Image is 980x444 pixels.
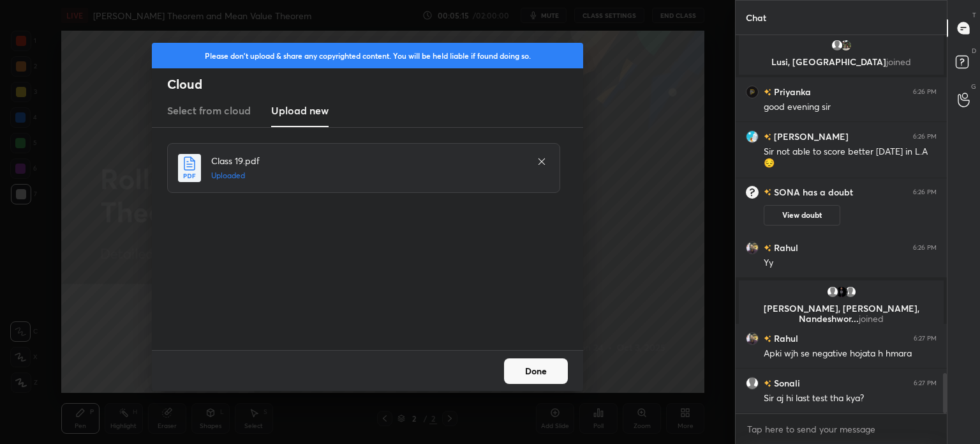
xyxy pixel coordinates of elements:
p: D [972,46,976,56]
img: default.png [826,286,839,298]
h5: Uploaded [211,170,524,181]
div: 6:27 PM [914,335,937,342]
h6: Rahul [771,332,798,345]
div: Apki wjh se negative hojata h hmara [764,348,937,360]
h2: Cloud [167,76,583,93]
p: Lusi, [GEOGRAPHIC_DATA] [746,57,936,67]
div: Sir aj hi last test tha kya? [764,392,937,405]
img: no-rating-badge.077c3623.svg [764,89,771,96]
p: [PERSON_NAME], [PERSON_NAME], Nandeshwor... [746,303,936,324]
img: no-rating-badge.077c3623.svg [764,245,771,252]
img: 2f2efb54fe2040d5abab65ab67827fc8.jpg [746,241,759,254]
div: 6:26 PM [913,188,937,196]
img: default.png [831,39,843,52]
span: joined [886,56,911,68]
h4: Class 19.pdf [211,154,524,167]
button: Done [504,358,568,384]
h6: Priyanka [771,85,811,98]
button: View doubt [764,205,840,226]
img: 3 [746,130,759,143]
div: 6:26 PM [913,133,937,141]
h6: SONA [771,187,800,198]
div: Yy [764,257,937,270]
div: grid [736,35,947,413]
img: e9d8df0de1344381a2dca806e512c5d5.jpg [835,286,848,298]
img: no-rating-badge.077c3623.svg [764,335,771,342]
img: 31d5d9c1972340bd8794df49ace3308e.jpg [746,86,759,98]
p: G [971,82,976,91]
img: no-rating-badge.077c3623.svg [764,380,771,387]
img: a5d4d885f63e411fb3adfa579ec4a780.jpg [840,39,852,52]
span: joined [859,312,884,325]
p: T [972,10,976,20]
p: Chat [736,1,776,34]
div: good evening sir [764,101,937,114]
div: Sir not able to score better [DATE] in L.A😔 [764,146,937,170]
img: no-rating-badge.077c3623.svg [764,187,771,198]
h6: Sonali [771,376,800,390]
img: no-rating-badge.077c3623.svg [764,134,771,141]
img: 2f2efb54fe2040d5abab65ab67827fc8.jpg [746,332,759,345]
img: default.png [844,286,857,298]
h3: Upload new [271,103,329,118]
div: 6:26 PM [913,88,937,96]
img: default.png [746,377,759,390]
div: Please don't upload & share any copyrighted content. You will be held liable if found doing so. [152,43,583,68]
h6: [PERSON_NAME] [771,130,849,143]
div: 6:26 PM [913,244,937,252]
h6: Rahul [771,241,798,254]
span: has a doubt [800,187,853,198]
div: 6:27 PM [914,379,937,387]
